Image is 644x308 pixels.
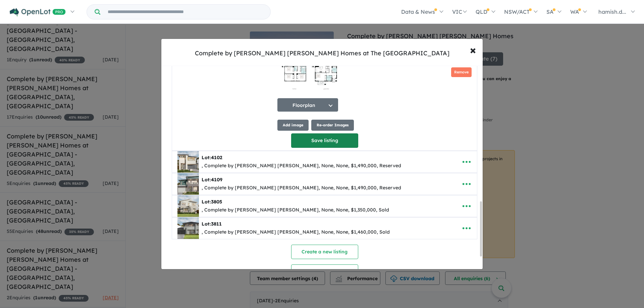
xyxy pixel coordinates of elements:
[211,155,222,161] span: 4102
[177,173,199,195] img: Complete%20by%20McDonald%20Jones%20Homes%20at%20The%20Gables%20-%20Gables%20-%20Lot%204109___1743...
[277,120,309,131] button: Add image
[177,195,199,217] img: Complete%20by%20McDonald%20Jones%20Homes%20at%20The%20Gables%20-%20Gables%20-%20Lot%203805___1743...
[177,151,199,173] img: Complete%20by%20McDonald%20Jones%20Homes%20at%20The%20Gables%20-%20Gables%20-%20Lot%204102___1743...
[202,221,222,227] b: Lot:
[202,177,222,183] b: Lot:
[211,221,222,227] span: 3811
[202,228,390,236] div: , Complete by [PERSON_NAME] [PERSON_NAME], None, None, $1,460,000, Sold
[277,98,338,112] button: Floorplan
[102,5,269,19] input: Try estate name, suburb, builder or developer
[211,199,222,205] span: 3805
[202,199,222,205] b: Lot:
[177,218,199,239] img: Complete%20by%20McDonald%20Jones%20Homes%20at%20The%20Gables%20-%20Gables%20-%20Lot%203811___1743...
[291,264,358,279] button: Re-order listings
[202,206,389,214] div: , Complete by [PERSON_NAME] [PERSON_NAME], None, None, $1,350,000, Sold
[202,162,401,170] div: , Complete by [PERSON_NAME] [PERSON_NAME], None, None, $1,490,000, Reserved
[291,133,358,148] button: Save listing
[291,245,358,259] button: Create a new listing
[470,43,476,57] span: ×
[202,184,401,192] div: , Complete by [PERSON_NAME] [PERSON_NAME], None, None, $1,490,000, Reserved
[451,67,472,77] button: Remove
[10,8,66,16] img: Openlot PRO Logo White
[202,155,222,161] b: Lot:
[598,8,626,15] span: hamish.d...
[195,49,449,58] div: Complete by [PERSON_NAME] [PERSON_NAME] Homes at The [GEOGRAPHIC_DATA]
[311,120,354,131] button: Re-order Images
[211,177,222,183] span: 4109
